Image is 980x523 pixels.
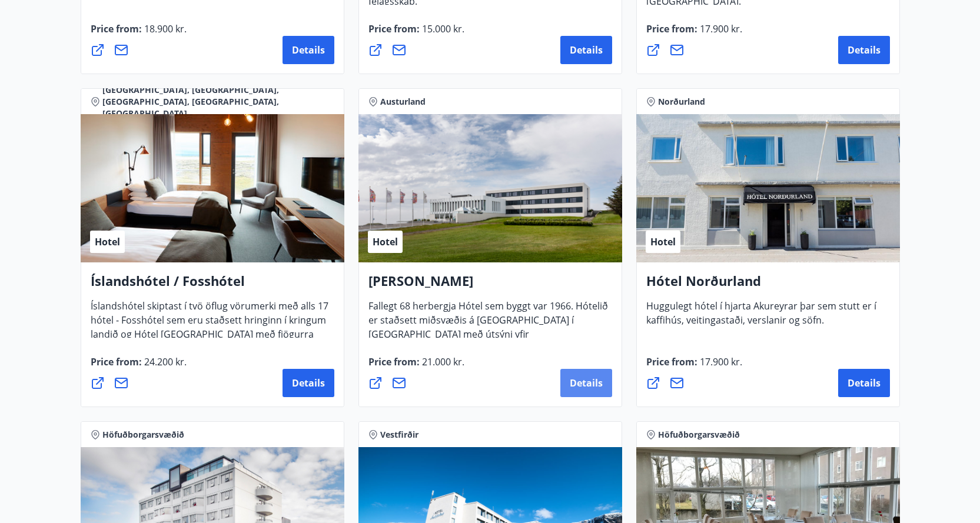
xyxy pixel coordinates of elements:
[646,22,742,45] span: Price from :
[420,22,464,35] span: 15.000 kr.
[848,44,881,56] span: Details
[848,377,881,389] span: Details
[646,355,742,378] span: Price from :
[91,299,328,364] span: Íslandshótel skiptast í tvö öflug vörumerki með alls 17 hótel - Fosshótel sem eru staðsett hringi...
[102,429,184,441] span: Höfuðborgarsvæðið
[838,36,890,64] button: Details
[91,22,187,45] span: Price from :
[368,272,612,299] h4: [PERSON_NAME]
[142,355,187,368] span: 24.200 kr.
[650,235,676,248] span: Hotel
[142,22,187,35] span: 18.900 kr.
[292,44,325,56] span: Details
[697,355,742,368] span: 17.900 kr.
[283,36,334,64] button: Details
[646,272,890,299] h4: Hótel Norðurland
[380,96,426,108] span: Austurland
[570,44,603,56] span: Details
[697,22,742,35] span: 17.900 kr.
[91,355,187,378] span: Price from :
[283,369,334,397] button: Details
[658,96,705,108] span: Norðurland
[368,355,464,378] span: Price from :
[368,299,608,364] span: Fallegt 68 herbergja Hótel sem byggt var 1966. Hótelið er staðsett miðsvæðis á [GEOGRAPHIC_DATA] ...
[420,355,464,368] span: 21.000 kr.
[646,299,876,336] span: Huggulegt hótel í hjarta Akureyrar þar sem stutt er í kaffihús, veitingastaði, verslanir og söfn.
[368,22,464,45] span: Price from :
[658,429,740,441] span: Höfuðborgarsvæðið
[380,429,418,441] span: Vestfirðir
[292,377,325,389] span: Details
[838,369,890,397] button: Details
[560,369,612,397] button: Details
[570,377,603,389] span: Details
[91,272,334,299] h4: Íslandshótel / Fosshótel
[102,84,334,119] span: [GEOGRAPHIC_DATA], [GEOGRAPHIC_DATA], [GEOGRAPHIC_DATA], [GEOGRAPHIC_DATA], [GEOGRAPHIC_DATA]
[560,36,612,64] button: Details
[95,235,120,248] span: Hotel
[373,235,398,248] span: Hotel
